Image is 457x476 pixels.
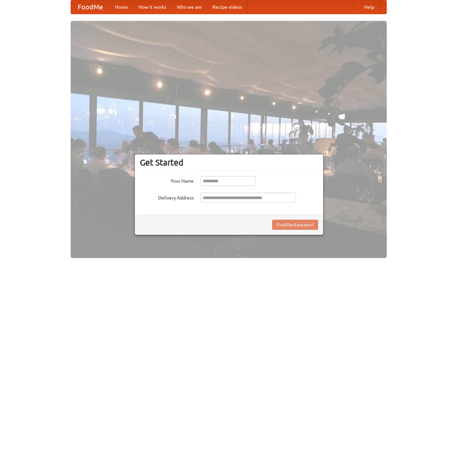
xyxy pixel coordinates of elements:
[140,157,318,168] h3: Get Started
[207,0,247,14] a: Recipe videos
[71,0,110,14] a: FoodMe
[359,0,380,14] a: Help
[140,193,194,201] label: Delivery Address
[172,0,207,14] a: Who we are
[133,0,172,14] a: How it works
[110,0,133,14] a: Home
[272,220,318,230] button: Find Restaurants!
[140,176,194,184] label: Your Name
